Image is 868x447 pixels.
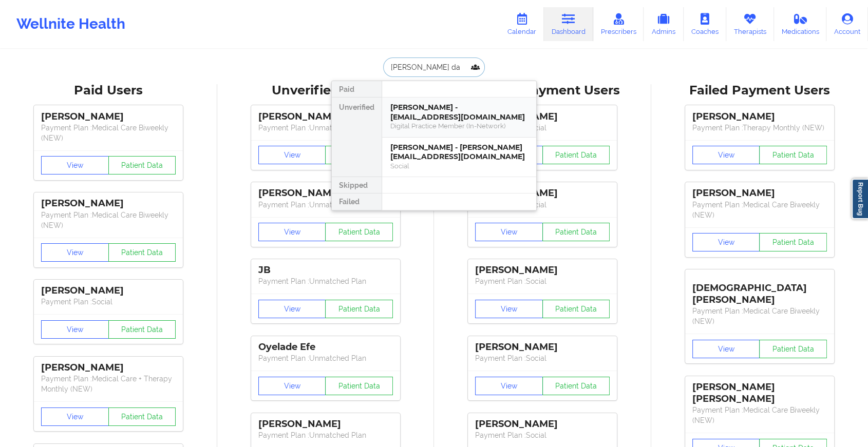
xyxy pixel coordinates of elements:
p: Payment Plan : Social [475,430,610,440]
p: Payment Plan : Medical Care + Therapy Monthly (NEW) [41,374,176,394]
button: View [692,233,760,251]
a: Dashboard [544,7,593,41]
p: Payment Plan : Unmatched Plan [258,276,393,286]
div: [PERSON_NAME] [475,187,610,199]
button: Patient Data [759,146,827,164]
div: [PERSON_NAME] [258,187,393,199]
a: Coaches [684,7,726,41]
div: [PERSON_NAME] [PERSON_NAME] [692,381,827,405]
button: Patient Data [542,300,610,318]
div: [PERSON_NAME] [41,198,176,209]
button: View [475,300,543,318]
p: Payment Plan : Social [475,123,610,133]
button: View [475,377,543,395]
a: Prescribers [593,7,644,41]
div: [PERSON_NAME] [258,418,393,430]
button: Patient Data [542,377,610,395]
button: View [258,300,326,318]
div: [PERSON_NAME] [475,111,610,123]
button: Patient Data [759,340,827,358]
button: View [692,340,760,358]
button: Patient Data [759,233,827,251]
p: Payment Plan : Social [475,200,610,210]
button: View [41,243,109,262]
button: View [41,407,109,426]
a: Account [826,7,868,41]
a: Medications [774,7,827,41]
p: Payment Plan : Medical Care Biweekly (NEW) [692,306,827,326]
p: Payment Plan : Medical Care Biweekly (NEW) [692,200,827,220]
button: Patient Data [325,300,393,318]
div: [PERSON_NAME] - [EMAIL_ADDRESS][DOMAIN_NAME] [390,103,528,122]
button: View [692,146,760,164]
button: View [475,223,543,241]
p: Payment Plan : Therapy Monthly (NEW) [692,123,827,133]
div: [PERSON_NAME] [41,362,176,374]
a: Report Bug [852,179,868,219]
div: [PERSON_NAME] [41,285,176,297]
div: Social [390,162,528,170]
div: Unverified Users [224,83,427,99]
div: [PERSON_NAME] [258,111,393,123]
button: View [258,223,326,241]
p: Payment Plan : Medical Care Biweekly (NEW) [41,123,176,143]
a: Calendar [500,7,544,41]
button: Patient Data [542,146,610,164]
a: Therapists [726,7,774,41]
div: JB [258,264,393,276]
div: Unverified [332,98,382,177]
div: Failed Payment Users [658,83,861,99]
p: Payment Plan : Unmatched Plan [258,430,393,440]
button: Patient Data [542,223,610,241]
a: Admins [644,7,684,41]
div: Digital Practice Member (In-Network) [390,122,528,130]
p: Payment Plan : Social [475,276,610,286]
button: Patient Data [325,223,393,241]
button: View [258,377,326,395]
div: Paid [332,81,382,98]
div: Failed [332,193,382,210]
div: [PERSON_NAME] [692,187,827,199]
div: Oyelade Efe [258,341,393,353]
div: [PERSON_NAME] [475,341,610,353]
p: Payment Plan : Unmatched Plan [258,353,393,363]
button: View [41,156,109,174]
div: Skipped [332,177,382,193]
button: Patient Data [108,243,176,262]
div: [PERSON_NAME] [475,264,610,276]
p: Payment Plan : Social [41,297,176,307]
div: [PERSON_NAME] [475,418,610,430]
div: Paid Users [7,83,210,99]
button: View [41,320,109,339]
button: Patient Data [108,407,176,426]
button: Patient Data [108,320,176,339]
div: [PERSON_NAME] - [PERSON_NAME][EMAIL_ADDRESS][DOMAIN_NAME] [390,143,528,162]
div: [DEMOGRAPHIC_DATA][PERSON_NAME] [692,275,827,306]
p: Payment Plan : Unmatched Plan [258,200,393,210]
button: Patient Data [325,377,393,395]
button: Patient Data [325,146,393,164]
p: Payment Plan : Medical Care Biweekly (NEW) [692,405,827,425]
button: View [258,146,326,164]
p: Payment Plan : Social [475,353,610,363]
p: Payment Plan : Medical Care Biweekly (NEW) [41,210,176,230]
button: Patient Data [108,156,176,174]
div: [PERSON_NAME] [692,111,827,123]
div: Skipped Payment Users [441,83,644,99]
p: Payment Plan : Unmatched Plan [258,123,393,133]
div: [PERSON_NAME] [41,111,176,123]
